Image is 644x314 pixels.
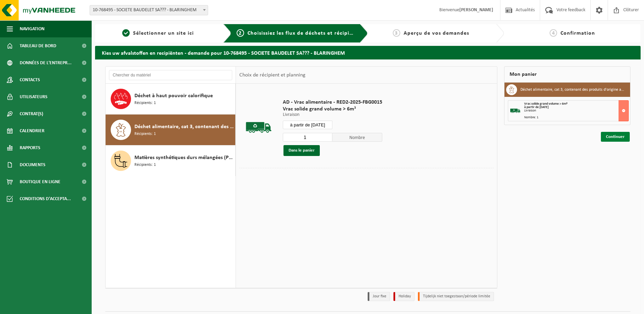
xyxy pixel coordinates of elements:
[122,29,130,37] span: 1
[98,29,218,37] a: 1Sélectionner un site ici
[20,139,40,156] span: Rapports
[418,292,494,301] li: Tijdelijk niet toegestaan/période limitée
[95,46,641,59] h2: Kies uw afvalstoffen en recipiënten - demande pour 10-768495 - SOCIETE BAUDELET SA??? - BLARINGHEM
[404,31,469,36] span: Aperçu de vos demandes
[393,292,415,301] li: Holiday
[520,84,625,95] h3: Déchet alimentaire, cat 3, contenant des produits d'origine animale, emballage synthétique
[20,54,72,71] span: Données de l'entrepr...
[283,145,320,156] button: Dans le panier
[134,92,213,100] span: Déchet à haut pouvoir calorifique
[109,70,232,80] input: Chercher du matériel
[134,131,156,137] span: Récipients: 1
[283,112,382,117] p: Livraison
[393,29,400,37] span: 3
[133,31,194,36] span: Sélectionner un site ici
[504,66,630,83] div: Mon panier
[20,122,44,139] span: Calendrier
[20,105,43,122] span: Contrat(s)
[20,173,60,190] span: Boutique en ligne
[20,190,71,207] span: Conditions d'accepta...
[237,29,244,37] span: 2
[524,102,567,106] span: Vrac solide grand volume > 6m³
[20,88,48,105] span: Utilisateurs
[134,100,156,106] span: Récipients: 1
[106,84,236,115] button: Déchet à haut pouvoir calorifique Récipients: 1
[283,121,333,129] input: Sélectionnez date
[601,132,630,142] a: Continuer
[524,109,628,112] div: Livraison
[283,99,382,106] span: AD - Vrac alimentaire - RED2-2025-FBG0015
[106,115,236,145] button: Déchet alimentaire, cat 3, contenant des produits d'origine animale, emballage synthétique Récipi...
[236,67,309,84] div: Choix de récipient et planning
[134,123,234,131] span: Déchet alimentaire, cat 3, contenant des produits d'origine animale, emballage synthétique
[560,31,595,36] span: Confirmation
[20,20,44,37] span: Navigation
[247,31,361,36] span: Choisissiez les flux de déchets et récipients
[550,29,557,37] span: 4
[134,162,156,168] span: Récipients: 1
[20,156,45,173] span: Documents
[332,133,382,142] span: Nombre
[459,7,493,13] strong: [PERSON_NAME]
[368,292,390,301] li: Jour fixe
[524,116,628,119] div: Nombre: 1
[20,37,56,54] span: Tableau de bord
[106,145,236,176] button: Matières synthétiques durs mélangées (PE et PP), recyclables (industriel) Récipients: 1
[90,5,208,15] span: 10-768495 - SOCIETE BAUDELET SA??? - BLARINGHEM
[283,106,382,112] span: Vrac solide grand volume > 6m³
[524,105,549,109] strong: à partir de [DATE]
[20,71,40,88] span: Contacts
[90,5,208,15] span: 10-768495 - SOCIETE BAUDELET SA??? - BLARINGHEM
[134,154,234,162] span: Matières synthétiques durs mélangées (PE et PP), recyclables (industriel)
